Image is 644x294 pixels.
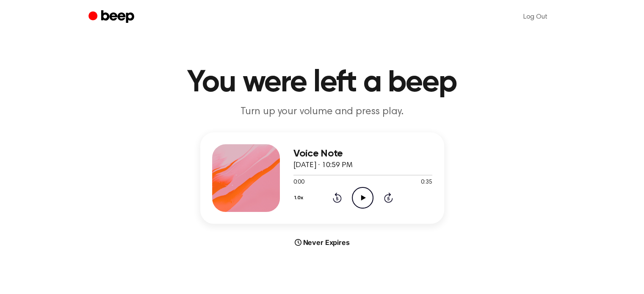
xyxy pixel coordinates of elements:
[293,162,353,169] span: [DATE] · 10:59 PM
[200,237,444,247] div: Never Expires
[515,7,556,27] a: Log Out
[160,105,485,119] p: Turn up your volume and press play.
[105,68,539,98] h1: You were left a beep
[293,148,432,159] h3: Voice Note
[88,9,136,25] a: Beep
[293,178,304,187] span: 0:00
[421,178,432,187] span: 0:35
[293,191,307,205] button: 1.0x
